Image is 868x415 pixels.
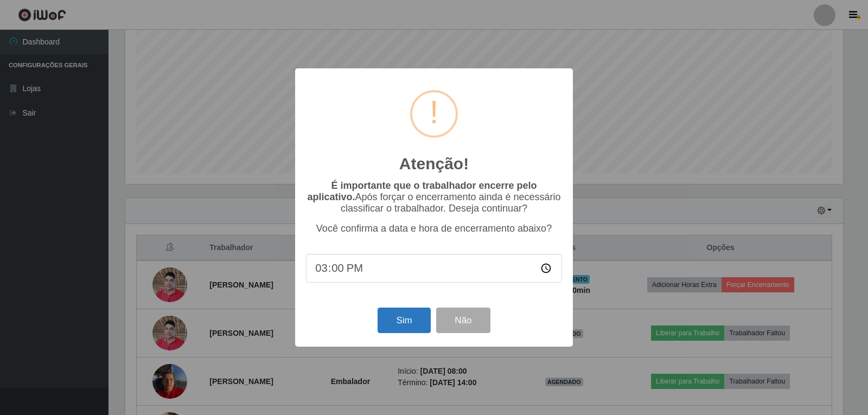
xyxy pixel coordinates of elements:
[436,308,490,333] button: Não
[399,154,469,174] h2: Atenção!
[378,308,430,333] button: Sim
[307,180,537,202] b: É importante que o trabalhador encerre pelo aplicativo.
[306,180,562,214] p: Após forçar o encerramento ainda é necessário classificar o trabalhador. Deseja continuar?
[306,223,562,234] p: Você confirma a data e hora de encerramento abaixo?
